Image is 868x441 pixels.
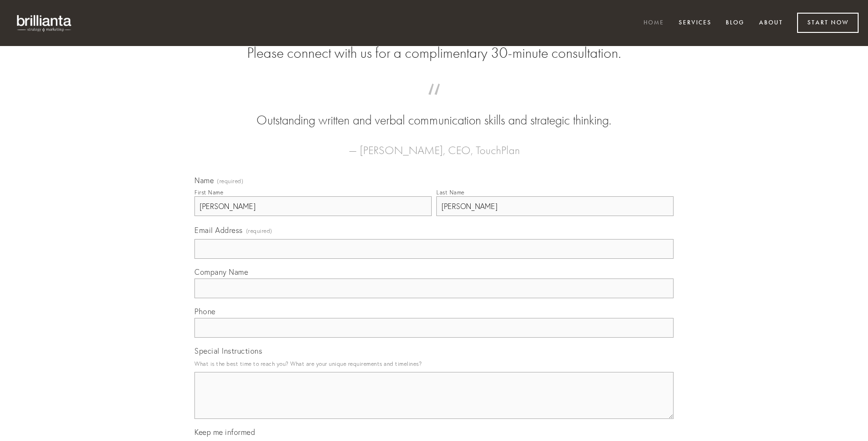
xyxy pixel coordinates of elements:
[797,13,859,33] a: Start Now
[673,15,718,31] a: Services
[209,93,659,130] blockquote: Outstanding written and verbal communication skills and strategic thinking.
[209,130,659,160] figcaption: — [PERSON_NAME], CEO, TouchPlan
[436,189,465,196] div: Last Name
[194,357,674,370] p: What is the best time to reach you? What are your unique requirements and timelines?
[209,93,659,111] span: “
[194,267,248,277] span: Company Name
[753,15,789,31] a: About
[194,307,216,316] span: Phone
[720,15,751,31] a: Blog
[194,176,214,185] span: Name
[217,178,243,184] span: (required)
[194,225,243,235] span: Email Address
[637,15,670,31] a: Home
[194,427,255,437] span: Keep me informed
[246,224,272,237] span: (required)
[194,346,262,356] span: Special Instructions
[9,9,80,37] img: brillianta - research, strategy, marketing
[194,44,674,62] h2: Please connect with us for a complimentary 30-minute consultation.
[194,189,223,196] div: First Name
